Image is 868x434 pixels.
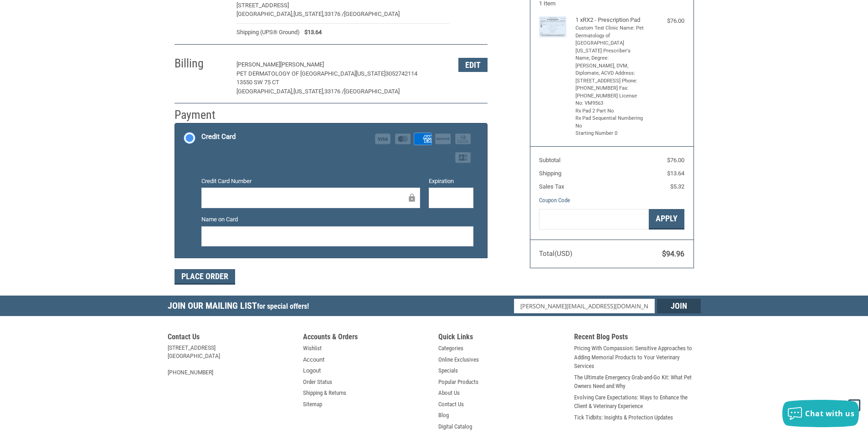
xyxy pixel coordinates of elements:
a: Logout [303,366,321,375]
span: Shipping [539,170,561,177]
span: [US_STATE], [293,10,324,17]
a: Online Exclusives [438,355,479,364]
span: $94.96 [662,250,684,258]
span: $76.00 [667,157,684,163]
h5: Quick Links [438,332,565,344]
div: $76.00 [648,16,684,26]
input: Email [514,299,655,313]
a: Popular Products [438,378,478,387]
span: [GEOGRAPHIC_DATA] [344,10,400,17]
a: Specials [438,366,458,375]
a: The Ultimate Emergency Grab-and-Go Kit: What Pet Owners Need and Why [574,373,701,391]
span: $13.64 [667,170,684,177]
input: Gift Certificate or Coupon Code [539,209,649,230]
span: Shipping (UPS® Ground) [236,28,300,37]
span: for special offers! [257,302,309,311]
button: Apply [649,209,684,230]
span: [PERSON_NAME] [280,61,324,68]
li: Rx Pad 2 Part No [575,107,646,115]
span: 33176 / [324,88,344,95]
h5: Join Our Mailing List [168,296,313,319]
a: Account [303,355,324,364]
a: Tick Tidbits: Insights & Protection Updates [574,413,673,422]
a: Blog [438,411,449,420]
li: Rx Pad Sequential Numbering No [575,115,646,130]
div: Credit Card [201,129,236,144]
span: Subtotal [539,157,560,163]
a: Wishlist [303,344,322,353]
button: Place Order [175,269,235,285]
span: $13.64 [300,28,322,37]
input: Join [657,299,701,313]
h5: Accounts & Orders [303,332,430,344]
span: [STREET_ADDRESS] [236,2,289,9]
span: PET DERMATOLOGY OF [GEOGRAPHIC_DATA][US_STATE] [236,70,385,77]
address: [STREET_ADDRESS] [GEOGRAPHIC_DATA] [PHONE_NUMBER] [168,344,294,377]
a: Shipping & Returns [303,388,346,398]
span: [GEOGRAPHIC_DATA] [344,88,400,95]
span: $5.32 [670,183,684,190]
a: Pricing With Compassion: Sensitive Approaches to Adding Memorial Products to Your Veterinary Serv... [574,344,701,371]
button: Edit [458,58,488,72]
span: [GEOGRAPHIC_DATA], [236,88,293,95]
span: Sales Tax [539,183,564,190]
a: Contact Us [438,400,464,409]
span: [PERSON_NAME] [236,61,280,68]
h5: Contact Us [168,332,294,344]
span: 3052742114 [385,70,417,77]
a: Categories [438,344,463,353]
span: [GEOGRAPHIC_DATA], [236,10,293,17]
a: Order Status [303,378,332,387]
a: Coupon Code [539,197,570,204]
label: Credit Card Number [201,177,420,186]
a: Digital Catalog [438,422,472,431]
label: Expiration [429,177,473,186]
span: 33176 / [324,10,344,17]
button: Chat with us [782,400,859,427]
li: Custom Text Clinic Name: Pet Dermatology of [GEOGRAPHIC_DATA][US_STATE] Prescriber's Name, Degree... [575,25,646,107]
h4: 1 x RX2 - Prescription Pad [575,16,646,24]
h2: Payment [175,107,228,123]
li: Starting Number 0 [575,130,646,138]
a: About Us [438,388,460,398]
span: Chat with us [805,408,854,419]
h2: Billing [175,56,228,71]
label: Name on Card [201,215,473,224]
span: 13550 SW 75 CT [236,79,279,86]
a: Evolving Care Expectations: Ways to Enhance the Client & Veterinary Experience [574,393,701,411]
span: Total (USD) [539,250,572,258]
h5: Recent Blog Posts [574,332,701,344]
a: Sitemap [303,400,322,409]
span: [US_STATE], [293,88,324,95]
